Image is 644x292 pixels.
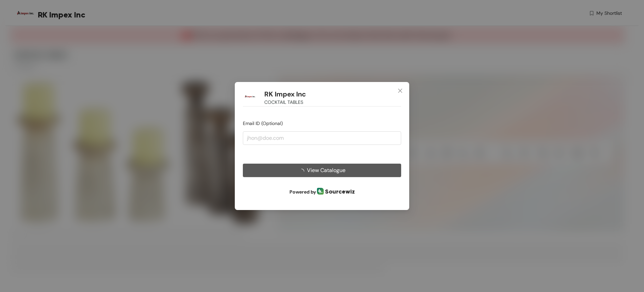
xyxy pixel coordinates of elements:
h1: Powered by [243,188,401,197]
span: Sourcewiz [325,188,355,195]
span: loading [299,169,307,174]
button: Close [391,82,409,100]
span: Email ID (Optional) [243,120,283,126]
button: View Catalogue [243,164,401,177]
h1: RK Impex Inc [264,90,306,98]
span: close [397,88,403,93]
img: /static/media/Logo.0d0ed058.svg [317,188,324,195]
span: View Catalogue [307,166,345,174]
a: Powered by /static/media/Logo.0d0ed058.svgSourcewiz [243,188,401,197]
img: Buyer Portal [243,90,256,103]
span: COCKTAIL TABLES [264,98,303,106]
input: jhon@doe.com [243,131,401,145]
